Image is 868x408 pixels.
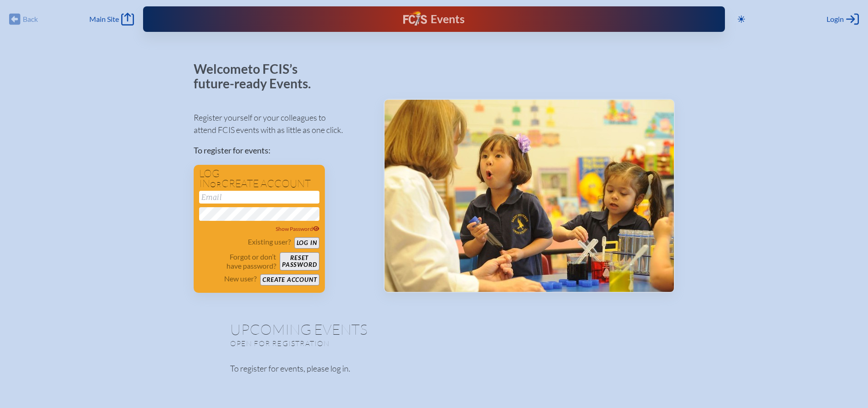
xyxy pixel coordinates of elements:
p: Welcome to FCIS’s future-ready Events. [194,62,321,91]
p: Register yourself or your colleagues to attend FCIS events with as little as one click. [194,112,369,136]
h1: Upcoming Events [230,322,638,337]
h1: Log in create account [199,168,319,189]
input: Email [199,191,319,204]
img: Events [385,100,674,292]
button: Log in [294,237,319,249]
span: or [210,180,221,189]
button: Create account [260,274,319,286]
a: Main Site [89,13,134,25]
span: Show Password [276,225,319,232]
p: Open for registration [230,339,471,348]
span: Login [827,15,844,24]
button: Resetpassword [280,252,319,270]
span: Main Site [89,15,119,24]
div: FCIS Events — Future ready [303,11,565,27]
p: To register for events, please log in. [230,362,638,375]
p: Existing user? [248,237,291,246]
p: Forgot or don’t have password? [199,252,277,270]
p: To register for events: [194,144,369,157]
p: New user? [224,274,257,283]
